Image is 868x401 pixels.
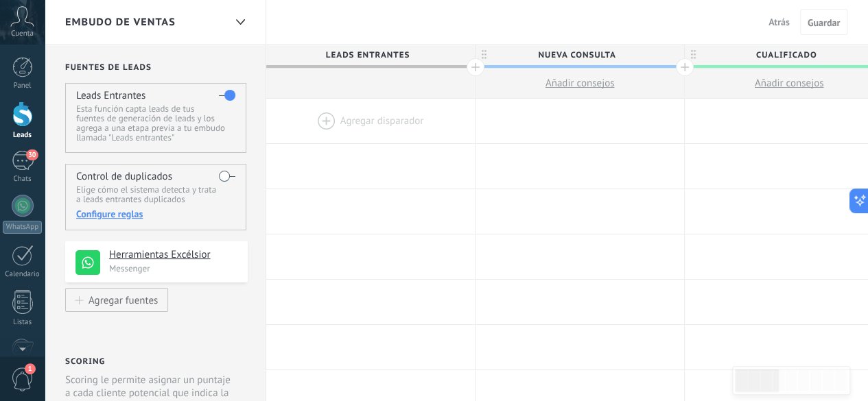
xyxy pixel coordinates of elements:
[476,45,684,65] div: Nueva consulta
[476,69,684,98] button: Añadir consejos
[76,89,145,102] h4: Leads Entrantes
[25,363,36,374] span: 1
[3,175,43,184] div: Chats
[76,104,235,143] p: Esta función capta leads de tus fuentes de generación de leads y los agrega a una etapa previa a ...
[65,356,105,367] h2: Scoring
[76,208,235,220] div: Configure reglas
[3,131,43,140] div: Leads
[266,45,468,66] span: Leads Entrantes
[755,77,824,90] span: Añadir consejos
[3,270,43,279] div: Calendario
[3,318,43,327] div: Listas
[109,263,239,274] p: Messenger
[109,248,237,262] h4: Herramientas Excélsior
[65,16,176,29] span: Embudo de ventas
[65,62,248,73] h2: Fuentes de leads
[546,77,615,90] span: Añadir consejos
[26,149,38,160] span: 30
[763,12,795,32] button: Atrás
[11,29,34,38] span: Cuenta
[808,18,840,27] span: Guardar
[476,45,677,66] span: Nueva consulta
[266,45,475,65] div: Leads Entrantes
[800,9,847,35] button: Guardar
[769,16,790,28] span: Atrás
[89,294,158,306] div: Agregar fuentes
[76,170,172,183] h4: Control de duplicados
[3,221,42,234] div: WhatsApp
[76,185,235,204] p: Elige cómo el sistema detecta y trata a leads entrantes duplicados
[65,288,168,312] button: Agregar fuentes
[3,82,43,90] div: Panel
[228,9,252,36] div: Embudo de ventas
